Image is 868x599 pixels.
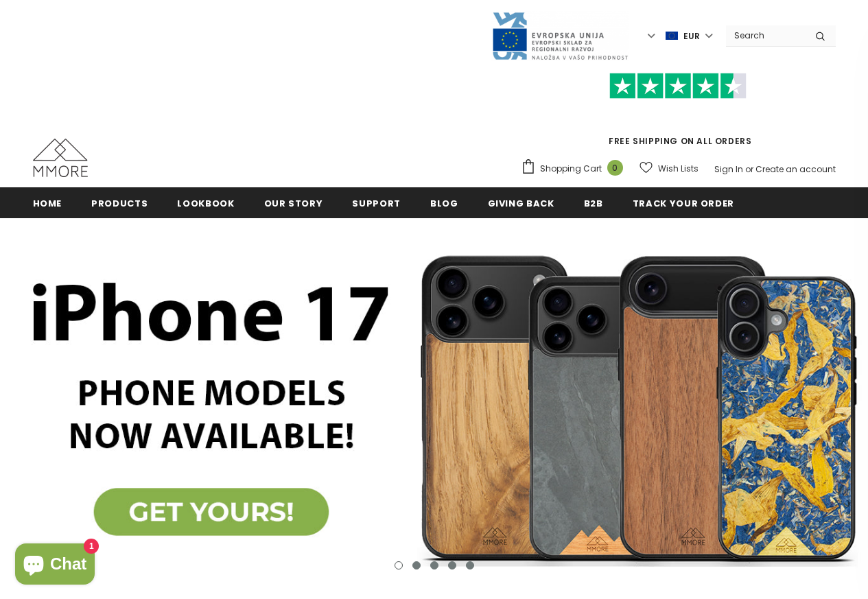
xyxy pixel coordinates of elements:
inbox-online-store-chat: Shopify online store chat [11,543,99,588]
iframe: Customer reviews powered by Trustpilot [521,99,836,134]
a: Our Story [264,187,323,218]
a: B2B [584,187,603,218]
img: MMORE Cases [33,139,88,177]
span: support [352,197,401,210]
span: Blog [430,197,458,210]
a: Products [91,187,148,218]
a: Sign In [714,163,743,175]
button: 1 [395,561,403,569]
button: 4 [448,561,456,569]
a: Home [33,187,62,218]
a: Giving back [488,187,554,218]
span: Lookbook [177,197,234,210]
span: Giving back [488,197,554,210]
a: Track your order [633,187,734,218]
span: Track your order [633,197,734,210]
a: Wish Lists [640,156,699,180]
input: Search Site [726,25,805,45]
button: 5 [466,561,474,569]
a: Create an account [755,163,836,175]
span: Our Story [264,197,323,210]
span: 0 [607,160,623,176]
span: FREE SHIPPING ON ALL ORDERS [521,79,836,147]
span: Home [33,197,62,210]
img: Trust Pilot Stars [609,73,747,99]
span: Wish Lists [658,162,699,176]
span: Shopping Cart [540,162,602,176]
a: support [352,187,401,218]
img: Javni Razpis [491,11,629,61]
span: B2B [584,197,603,210]
a: Shopping Cart 0 [521,158,630,179]
span: or [745,163,753,175]
span: Products [91,197,148,210]
span: EUR [683,30,700,43]
a: Blog [430,187,458,218]
a: Lookbook [177,187,234,218]
button: 2 [412,561,421,569]
a: Javni Razpis [491,30,629,41]
button: 3 [430,561,438,569]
